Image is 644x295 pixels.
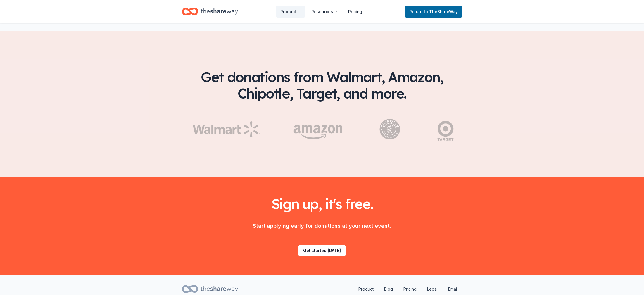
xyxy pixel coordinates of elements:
button: Product [276,6,305,18]
a: Pricing [343,6,367,18]
a: Pricing [399,283,421,295]
a: Legal [422,283,442,295]
span: to TheShareWay [424,9,458,14]
a: Email [443,283,462,295]
a: Home [182,5,238,18]
a: Product [354,283,378,295]
nav: Main [276,5,367,18]
img: Chipotle [365,119,415,139]
h2: Sign up, it's free. [182,196,462,212]
p: Start applying early for donations at your next event. [182,221,462,231]
nav: quick links [354,283,462,295]
button: Resources [307,6,342,18]
a: Blog [379,283,398,295]
img: Walmart [182,121,271,137]
a: Get started [DATE] [298,245,346,256]
h2: Get donations from Walmart, Amazon, Chipotle, Target, and more. [182,69,462,107]
span: Return [409,8,458,15]
a: Returnto TheShareWay [405,6,462,18]
img: Target [429,119,462,143]
img: Amazon [285,125,351,139]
